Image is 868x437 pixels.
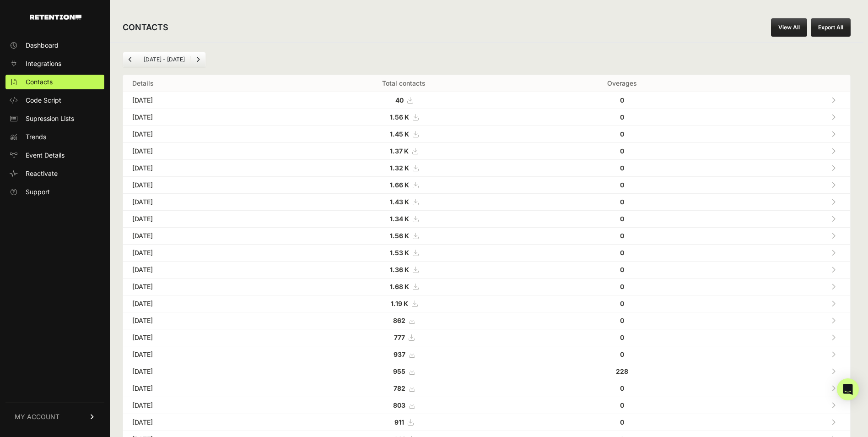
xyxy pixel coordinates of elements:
span: Support [26,187,50,197]
strong: 1.45 K [390,130,409,138]
a: 782 [394,384,415,392]
strong: 0 [620,300,624,307]
strong: 1.56 K [390,113,409,121]
strong: 803 [393,401,405,409]
a: 1.34 K [390,215,418,223]
strong: 1.56 K [390,232,409,240]
a: 1.19 K [391,300,417,307]
strong: 911 [394,418,404,426]
a: MY ACCOUNT [5,403,104,431]
a: Contacts [5,75,104,89]
a: Reactivate [5,166,104,181]
strong: 0 [620,113,624,121]
td: [DATE] [123,262,281,279]
th: Total contacts [281,75,527,92]
a: 1.37 K [390,147,418,155]
a: Trends [5,130,104,144]
strong: 0 [620,350,624,358]
strong: 0 [620,266,624,273]
strong: 937 [394,350,405,358]
td: [DATE] [123,228,281,245]
td: [DATE] [123,312,281,329]
a: 937 [394,350,415,358]
strong: 955 [393,367,405,375]
strong: 0 [620,384,624,392]
span: Trends [26,132,46,142]
a: Support [5,185,104,199]
a: Supression Lists [5,111,104,126]
strong: 1.68 K [390,283,409,290]
span: Supression Lists [26,114,74,123]
a: 1.53 K [390,249,418,257]
span: Contacts [26,77,53,87]
strong: 0 [620,418,624,426]
strong: 0 [620,181,624,189]
a: 1.56 K [390,232,418,240]
td: [DATE] [123,380,281,397]
div: Open Intercom Messenger [837,378,859,400]
td: [DATE] [123,414,281,431]
th: Overages [527,75,717,92]
td: [DATE] [123,143,281,160]
strong: 862 [393,317,405,324]
td: [DATE] [123,177,281,194]
a: Dashboard [5,38,104,53]
a: 803 [393,401,415,409]
a: 1.45 K [390,130,418,138]
strong: 1.34 K [390,215,409,223]
a: 1.66 K [390,181,418,189]
td: [DATE] [123,126,281,143]
a: View All [771,18,807,37]
li: [DATE] - [DATE] [138,56,190,63]
strong: 0 [620,249,624,257]
strong: 777 [394,333,405,341]
h2: CONTACTS [123,21,168,34]
td: [DATE] [123,346,281,363]
strong: 0 [620,96,624,104]
td: [DATE] [123,245,281,262]
a: 1.56 K [390,113,418,121]
strong: 1.66 K [390,181,409,189]
a: 40 [395,96,413,104]
strong: 0 [620,198,624,206]
a: 911 [394,418,413,426]
span: MY ACCOUNT [15,412,59,421]
span: Code Script [26,96,61,105]
strong: 0 [620,164,624,172]
strong: 1.36 K [390,266,409,273]
strong: 0 [620,232,624,240]
strong: 0 [620,333,624,341]
strong: 1.53 K [390,249,409,257]
a: 1.32 K [390,164,418,172]
strong: 0 [620,283,624,290]
td: [DATE] [123,329,281,346]
td: [DATE] [123,211,281,228]
a: Integrations [5,56,104,71]
td: [DATE] [123,92,281,109]
a: 777 [394,333,414,341]
strong: 0 [620,401,624,409]
strong: 0 [620,215,624,223]
strong: 228 [616,367,628,375]
button: Export All [811,18,851,37]
a: 1.68 K [390,283,418,290]
span: Integrations [26,59,61,68]
th: Details [123,75,281,92]
strong: 1.32 K [390,164,409,172]
a: 1.36 K [390,266,418,273]
a: 955 [393,367,415,375]
a: Event Details [5,148,104,163]
span: Dashboard [26,41,59,50]
strong: 0 [620,130,624,138]
td: [DATE] [123,363,281,380]
span: Event Details [26,151,65,160]
td: [DATE] [123,295,281,312]
strong: 1.37 K [390,147,409,155]
td: [DATE] [123,279,281,295]
strong: 1.43 K [390,198,409,206]
strong: 0 [620,147,624,155]
strong: 782 [394,384,405,392]
td: [DATE] [123,160,281,177]
a: Code Script [5,93,104,108]
span: Reactivate [26,169,58,178]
